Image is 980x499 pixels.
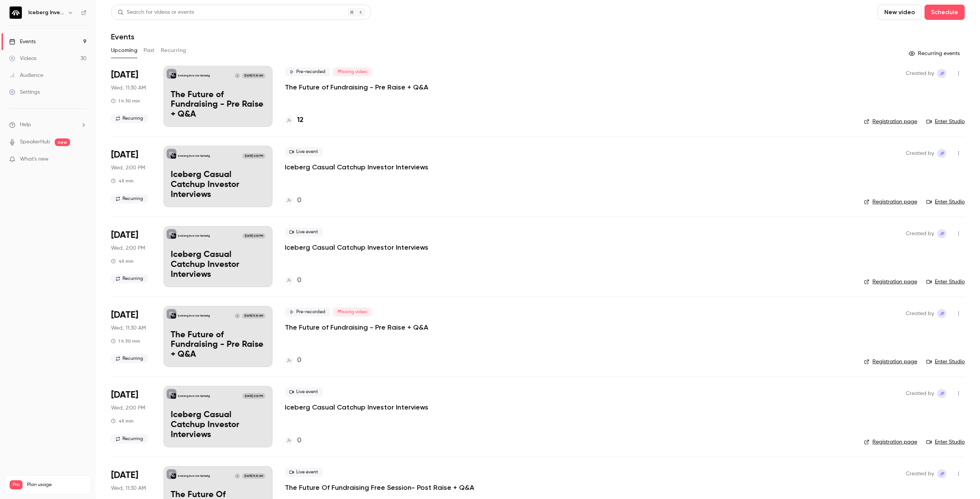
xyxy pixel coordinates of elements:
div: Sep 3 Wed, 2:00 PM (Australia/Brisbane) [111,226,151,287]
a: Iceberg Casual Catchup Investor Interviews [285,243,428,252]
span: JF [939,389,944,398]
span: Wed, 2:00 PM [111,164,145,172]
span: Created by [906,309,934,318]
span: [DATE] 2:00 PM [242,153,265,159]
div: Aug 27 Wed, 11:30 AM (Australia/Brisbane) [111,66,151,127]
a: Enter Studio [926,358,965,366]
div: Aug 27 Wed, 2:00 PM (Australia/Brisbane) [111,146,151,207]
span: Live event [285,147,323,156]
span: [DATE] 11:30 AM [242,73,265,78]
span: Jock Fairweather [937,389,946,398]
a: Enter Studio [926,438,965,446]
span: Live event [285,468,323,477]
h4: 0 [297,436,301,446]
h4: 12 [297,115,304,125]
a: Enter Studio [926,198,965,206]
span: Recurring [111,194,148,203]
span: Missing video [333,67,372,76]
a: The Future Of Fundraising Free Session- Post Raise + Q&A [285,483,474,492]
div: J [234,313,240,319]
a: Enter Studio [926,118,965,125]
div: 45 min [111,258,134,264]
a: The Future of Fundraising - Pre Raise + Q&A [285,83,428,92]
div: 45 min [111,418,134,424]
span: JF [939,69,944,78]
span: Created by [906,149,934,158]
a: 12 [285,115,304,125]
span: Created by [906,389,934,398]
span: Live event [285,387,323,397]
h6: Iceberg Investor Nurturing [28,9,64,16]
a: Iceberg Casual Catchup Investor InterviewsIceberg Investor Nurturing[DATE] 2:00 PMIceberg Casual ... [163,386,273,447]
a: Iceberg Casual Catchup Investor Interviews [285,403,428,412]
a: Registration page [864,438,917,446]
div: Sep 10 Wed, 2:00 PM (Australia/Brisbane) [111,386,151,447]
p: Iceberg Casual Catchup Investor Interviews [171,410,265,440]
li: help-dropdown-opener [9,121,87,129]
span: Wed, 11:30 AM [111,484,146,492]
span: Created by [906,69,934,78]
button: Past [144,44,155,57]
div: J [234,473,240,479]
p: Iceberg Casual Catchup Investor Interviews [171,170,265,200]
a: Registration page [864,278,917,286]
a: Registration page [864,118,917,125]
span: Help [20,121,31,129]
a: 0 [285,436,301,446]
p: Iceberg Investor Nurturing [178,474,210,478]
span: Wed, 11:30 AM [111,324,146,332]
a: Iceberg Casual Catchup Investor Interviews [285,163,428,172]
a: Enter Studio [926,278,965,286]
a: Registration page [864,358,917,366]
p: Iceberg Investor Nurturing [178,234,210,238]
a: The Future of Fundraising - Pre Raise + Q&AIceberg Investor NurturingJ[DATE] 11:30 AMThe Future o... [163,66,273,127]
span: Wed, 2:00 PM [111,404,145,412]
p: Iceberg Investor Nurturing [178,394,210,398]
span: Recurring [111,434,148,444]
button: Recurring events [905,47,965,60]
span: [DATE] [111,149,138,161]
span: Recurring [111,354,148,363]
span: Jock Fairweather [937,69,946,78]
div: Settings [9,88,40,96]
span: Live event [285,228,323,237]
span: Jock Fairweather [937,469,946,478]
h1: Events [111,32,134,41]
div: Search for videos or events [118,8,194,16]
a: 0 [285,195,301,206]
button: Upcoming [111,44,137,57]
span: Pre-recorded [285,307,330,317]
p: Iceberg Casual Catchup Investor Interviews [171,250,265,280]
span: Pro [10,480,23,489]
div: 1 h 30 min [111,338,140,344]
div: 45 min [111,178,134,184]
span: Recurring [111,274,148,283]
span: [DATE] 11:30 AM [242,473,265,479]
span: [DATE] 11:30 AM [242,313,265,319]
span: JF [939,229,944,238]
div: 1 h 30 min [111,98,140,104]
button: Recurring [161,44,186,57]
p: The Future of Fundraising - Pre Raise + Q&A [171,90,265,120]
span: [DATE] [111,69,138,81]
a: The Future of Fundraising - Pre Raise + Q&AIceberg Investor NurturingJ[DATE] 11:30 AMThe Future o... [163,306,273,367]
p: Iceberg Investor Nurturing [178,314,210,318]
div: Audience [9,72,43,79]
iframe: Noticeable Trigger [77,156,87,163]
span: [DATE] [111,309,138,321]
button: New video [878,5,921,20]
span: Created by [906,469,934,478]
span: JF [939,309,944,318]
span: [DATE] [111,229,138,241]
span: Missing video [333,307,372,317]
span: Jock Fairweather [937,229,946,238]
span: [DATE] [111,389,138,401]
span: Pre-recorded [285,67,330,76]
p: The Future of Fundraising - Pre Raise + Q&A [285,323,428,332]
span: [DATE] 2:00 PM [242,233,265,239]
